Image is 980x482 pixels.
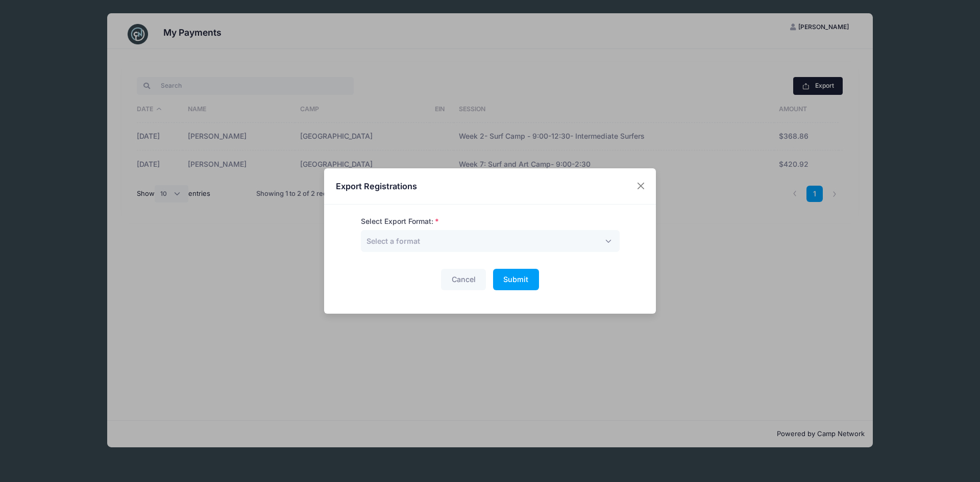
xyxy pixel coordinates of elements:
[366,237,420,245] span: Select a format
[632,177,650,195] button: Close
[336,180,417,192] h4: Export Registrations
[361,230,620,252] span: Select a format
[493,269,539,291] button: Submit
[441,269,486,291] button: Cancel
[361,216,439,227] label: Select Export Format:
[503,275,528,284] span: Submit
[366,236,420,246] span: Select a format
